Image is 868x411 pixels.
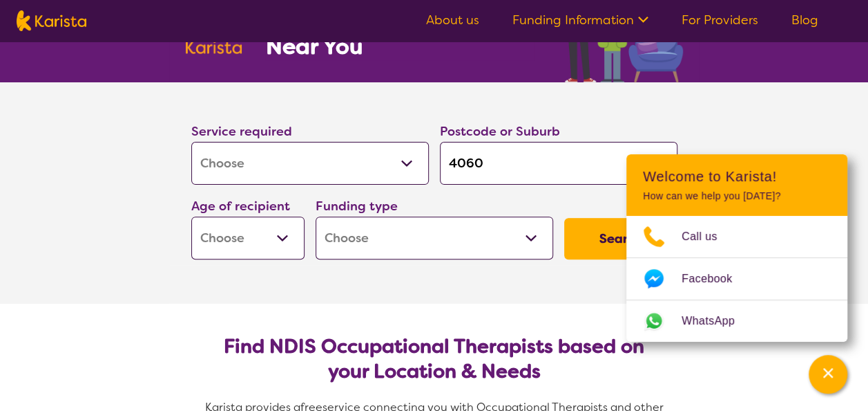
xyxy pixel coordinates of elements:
[791,12,818,28] a: Blog
[643,168,831,185] h2: Welcome to Karista!
[626,300,847,342] a: Web link opens in a new tab.
[17,10,86,31] img: Karista logo
[682,12,758,28] a: For Providers
[191,123,292,140] label: Service required
[682,268,749,289] span: Facebook
[682,311,751,331] span: WhatsApp
[682,226,734,247] span: Call us
[512,12,648,28] a: Funding Information
[626,216,847,342] ul: Choose channel
[643,190,831,202] p: How can we help you [DATE]?
[564,218,677,259] button: Search
[440,123,560,140] label: Postcode or Suburb
[626,154,847,342] div: Channel Menu
[809,355,847,394] button: Channel Menu
[191,198,290,214] label: Age of recipient
[316,198,398,214] label: Funding type
[440,142,677,185] input: Type
[426,12,479,28] a: About us
[202,334,666,384] h2: Find NDIS Occupational Therapists based on your Location & Needs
